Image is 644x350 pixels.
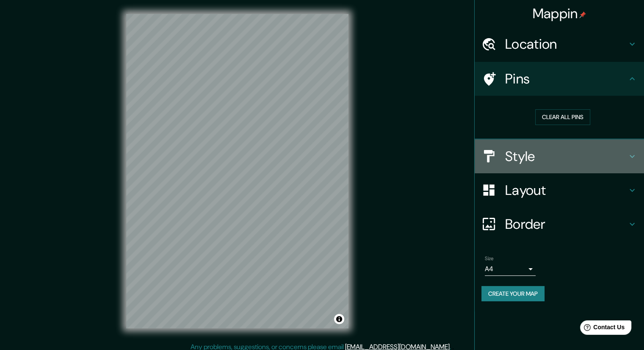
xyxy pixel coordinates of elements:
[579,11,586,18] img: pin-icon.png
[475,173,644,207] div: Layout
[126,14,348,328] canvas: Map
[505,36,627,53] h4: Location
[535,109,590,125] button: Clear all pins
[334,314,344,324] button: Toggle attribution
[505,148,627,165] h4: Style
[475,27,644,61] div: Location
[475,139,644,173] div: Style
[505,70,627,87] h4: Pins
[475,207,644,241] div: Border
[475,62,644,96] div: Pins
[505,216,627,233] h4: Border
[533,5,586,22] h4: Mappin
[569,317,635,341] iframe: Help widget launcher
[485,262,536,276] div: A4
[481,286,544,302] button: Create your map
[505,182,627,199] h4: Layout
[485,255,494,262] label: Size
